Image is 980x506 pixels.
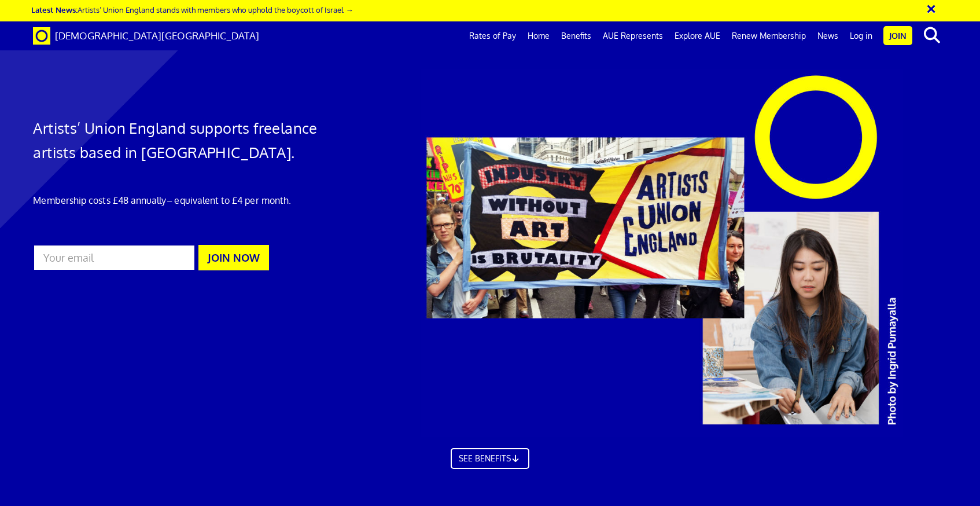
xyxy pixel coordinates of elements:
[451,448,529,469] a: SEE BENEFITS
[463,21,522,50] a: Rates of Pay
[883,26,912,45] a: Join
[915,23,950,47] button: search
[555,21,597,50] a: Benefits
[726,21,812,50] a: Renew Membership
[33,116,326,164] h1: Artists’ Union England supports freelance artists based in [GEOGRAPHIC_DATA].
[24,21,268,50] a: Brand [DEMOGRAPHIC_DATA][GEOGRAPHIC_DATA]
[522,21,555,50] a: Home
[669,21,726,50] a: Explore AUE
[844,21,878,50] a: Log in
[812,21,844,50] a: News
[33,244,195,271] input: Your email
[597,21,669,50] a: AUE Represents
[31,5,78,14] strong: Latest News:
[55,30,259,42] span: [DEMOGRAPHIC_DATA][GEOGRAPHIC_DATA]
[31,5,353,14] a: Latest News:Artists’ Union England stands with members who uphold the boycott of Israel →
[198,245,269,270] button: JOIN NOW
[33,193,326,207] p: Membership costs £48 annually – equivalent to £4 per month.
